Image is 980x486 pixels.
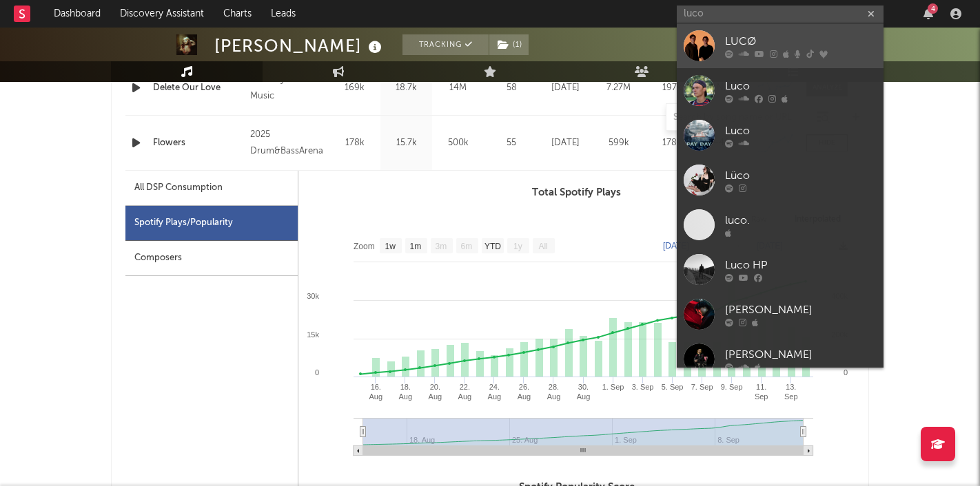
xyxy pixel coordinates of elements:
text: All [538,242,547,251]
text: 13. Sep [784,383,798,401]
text: YTD [484,242,501,251]
text: 1. Sep [602,383,624,391]
text: 24. Aug [488,383,502,401]
a: [PERSON_NAME] [677,337,884,381]
text: 3m [436,242,447,251]
div: 169k [332,81,377,95]
input: Search for artists [677,6,884,23]
div: [DATE] [542,136,589,150]
div: 14M [436,81,480,95]
a: Flowers [153,136,243,150]
text: 0 [315,368,319,377]
text: 1m [410,242,422,251]
text: [DATE] [663,241,689,251]
h3: Total Spotify Plays [298,184,855,201]
div: Spotify Plays/Popularity [125,206,298,241]
div: [PERSON_NAME] [214,34,385,57]
div: 7.27M [595,81,642,95]
div: 58 [487,81,535,95]
a: LUCØ [677,23,884,68]
div: Composers [125,241,298,276]
a: Luco [677,113,884,158]
text: 20. Aug [429,383,442,401]
div: All DSP Consumption [134,180,223,196]
text: 16. Aug [369,383,382,401]
div: 500k [436,136,480,150]
div: [PERSON_NAME] [725,346,877,363]
div: 4 [928,3,938,14]
div: 178k [649,136,695,150]
a: Lüco [677,158,884,202]
text: 0 [844,368,848,377]
div: [DATE] [542,81,589,95]
text: 1y [513,242,522,251]
text: 26. Aug [518,383,531,401]
text: 1w [385,242,396,251]
a: Luco HP [677,247,884,292]
div: Lüco [725,167,877,184]
text: 18. Aug [399,383,413,401]
text: 30k [307,292,319,300]
div: Luco [725,123,877,139]
div: 15.7k [384,136,429,150]
div: 599k [595,136,642,150]
text: 11. Sep [755,383,768,401]
div: 2024 Hybrid Music [250,72,325,105]
a: Luco [677,68,884,113]
div: 2025 Drum&BassArena [250,127,325,160]
button: 4 [923,8,933,19]
text: 7. Sep [691,383,713,391]
a: [PERSON_NAME] [677,292,884,337]
div: 197k [649,81,695,95]
button: (1) [489,34,529,55]
div: All DSP Consumption [125,171,298,206]
div: LUCØ [725,33,877,50]
div: luco. [725,212,877,229]
span: ( 1 ) [489,34,529,55]
text: 28. Aug [547,383,561,401]
text: 30. Aug [577,383,591,401]
input: Search by song name or URL [666,112,812,123]
div: 178k [332,136,377,150]
div: [PERSON_NAME] [725,302,877,318]
div: 18.7k [384,81,429,95]
div: Luco [725,78,877,94]
div: 55 [487,136,535,150]
text: 9. Sep [721,383,743,391]
text: Zoom [354,242,375,251]
text: 6m [461,242,473,251]
a: luco. [677,202,884,247]
button: Tracking [402,34,489,55]
text: 15k [307,330,319,339]
text: 3. Sep [632,383,654,391]
text: 5. Sep [662,383,684,391]
a: Delete Our Love [153,81,243,95]
div: Luco HP [725,257,877,273]
text: 22. Aug [458,383,472,401]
